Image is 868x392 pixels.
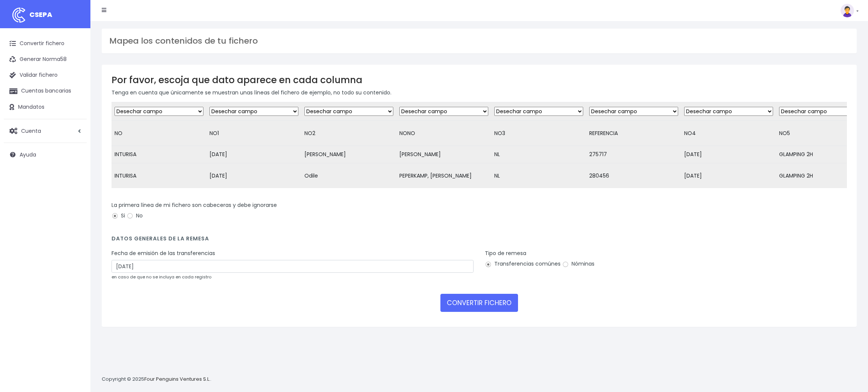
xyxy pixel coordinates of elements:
[301,146,396,163] td: [PERSON_NAME]
[301,121,396,146] td: NO2
[112,212,125,220] label: Si
[4,52,87,67] a: Generar Norma58
[396,163,491,188] td: PEPERKAMP, [PERSON_NAME]
[491,163,586,188] td: NL
[4,83,87,99] a: Cuentas bancarias
[586,163,681,188] td: 280456
[206,121,301,146] td: NO1
[440,294,518,312] button: CONVERTIR FICHERO
[485,249,526,257] label: Tipo de remesa
[112,74,847,85] h3: Por favor, escoja que dato aparece en cada columna
[396,121,491,146] td: NONO
[4,147,87,163] a: Ayuda
[681,146,776,163] td: [DATE]
[112,249,215,257] label: Fecha de emisión de las transferencias
[112,163,206,188] td: INTURISA
[681,121,776,146] td: NO4
[20,151,36,158] span: Ayuda
[586,146,681,163] td: 275717
[491,146,586,163] td: NL
[586,121,681,146] td: REFERENCIA
[396,146,491,163] td: [PERSON_NAME]
[29,10,52,19] span: CSEPA
[112,236,847,246] h4: Datos generales de la remesa
[4,36,87,52] a: Convertir fichero
[102,375,211,383] p: Copyright © 2025 .
[301,163,396,188] td: Odile
[109,36,849,46] h3: Mapea los contenidos de tu fichero
[112,121,206,146] td: NO
[206,163,301,188] td: [DATE]
[491,121,586,146] td: NO3
[112,146,206,163] td: INTURISA
[206,146,301,163] td: [DATE]
[127,212,143,220] label: No
[112,274,211,280] small: en caso de que no se incluya en cada registro
[112,88,847,97] p: Tenga en cuenta que únicamente se muestran unas líneas del fichero de ejemplo, no todo su contenido.
[681,163,776,188] td: [DATE]
[840,4,854,17] img: profile
[144,375,210,383] a: Four Penguins Ventures S.L.
[4,67,87,83] a: Validar fichero
[4,99,87,115] a: Mandatos
[562,260,594,268] label: Nóminas
[485,260,561,268] label: Transferencias comúnes
[9,6,28,24] img: logo
[21,127,41,134] span: Cuenta
[4,123,87,139] a: Cuenta
[112,201,277,209] label: La primera línea de mi fichero son cabeceras y debe ignorarse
